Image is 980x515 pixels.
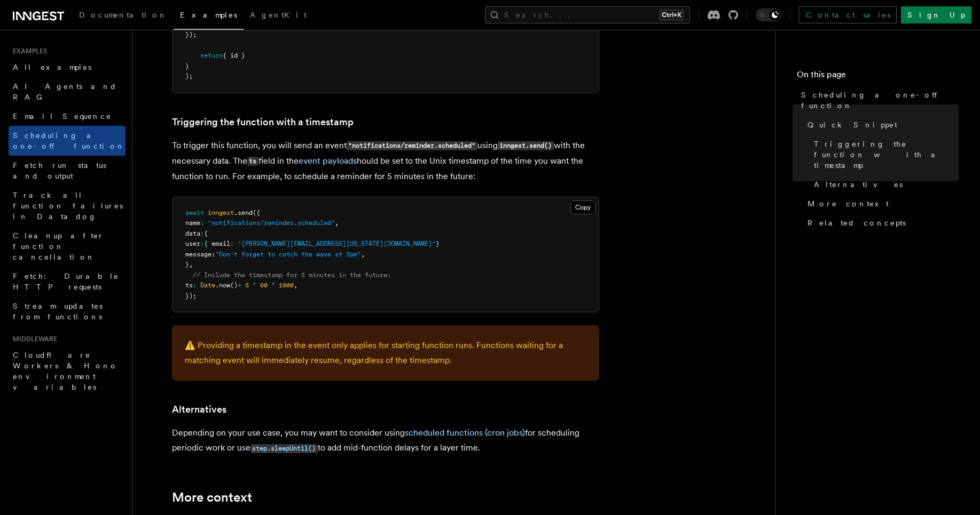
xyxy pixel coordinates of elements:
span: , [361,251,365,258]
span: user [185,240,200,247]
a: Scheduling a one-off function [9,126,126,156]
span: Documentation [79,11,167,19]
span: Middleware [9,335,57,343]
span: } [185,261,189,268]
a: Alternatives [810,175,959,194]
span: : [200,240,204,247]
span: Triggering the function with a timestamp [814,139,959,171]
a: Fetch: Durable HTTP requests [9,267,126,296]
kbd: Ctrl+K [660,10,684,20]
span: ); [185,73,193,80]
a: AI Agents and RAG [9,77,126,107]
span: More context [807,198,889,209]
span: return [200,52,223,59]
span: } [185,62,189,70]
span: { email [204,240,230,247]
a: scheduled functions (cron jobs) [405,428,525,438]
span: .now [215,281,230,289]
code: inngest.send() [498,141,554,150]
span: All examples [13,63,91,71]
span: .send [234,209,253,216]
span: Scheduling a one-off function [13,131,125,150]
span: 5 [245,281,249,289]
span: AI Agents and RAG [13,82,117,101]
a: Alternatives [172,402,226,417]
code: ts [247,157,258,166]
span: : [193,281,197,289]
span: data [185,230,200,237]
a: Stream updates from functions [9,296,126,326]
button: Search...Ctrl+K [485,6,690,23]
span: Alternatives [814,179,903,190]
span: + [238,281,241,289]
span: Cleanup after function cancellation [13,231,104,261]
span: }); [185,31,197,38]
a: Examples [174,3,244,30]
a: Documentation [73,3,174,29]
a: Track all function failures in Datadog [9,186,126,226]
a: More context [803,194,959,213]
span: inngest [208,209,234,216]
a: Triggering the function with a timestamp [810,134,959,175]
a: Related concepts [803,213,959,232]
span: Fetch run status and output [13,161,106,180]
a: Contact sales [799,6,897,23]
span: await [185,209,204,216]
span: Track all function failures in Datadog [13,191,123,221]
span: Email Sequence [13,112,112,120]
span: }); [185,292,197,300]
span: Examples [180,11,237,19]
span: "Don't forget to catch the wave at 3pm" [215,251,361,258]
a: Email Sequence [9,107,126,126]
a: step.sleepUntil() [250,442,318,453]
a: All examples [9,58,126,77]
span: , [335,219,339,227]
a: Sign Up [901,6,971,23]
code: "notifications/reminder.scheduled" [347,141,477,150]
span: "notifications/reminder.scheduled" [208,219,335,227]
span: Scheduling a one-off function [801,90,959,111]
a: Cloudflare Workers & Hono environment variables [9,345,126,397]
span: Date [200,281,215,289]
button: Toggle dark mode [756,9,781,21]
span: { [204,230,208,237]
span: "[PERSON_NAME][EMAIL_ADDRESS][US_STATE][DOMAIN_NAME]" [238,240,436,247]
span: Quick Snippet [807,119,897,130]
a: Triggering the function with a timestamp [172,115,354,130]
span: ({ [253,209,260,216]
a: AgentKit [244,3,313,29]
a: Quick Snippet [803,115,959,134]
a: Scheduling a one-off function [797,85,959,115]
p: Depending on your use case, you may want to consider using for scheduling periodic work or use to... [172,425,599,456]
span: AgentKit [250,11,307,19]
span: : [200,230,204,237]
span: ts [185,281,193,289]
p: ⚠️ Providing a timestamp in the event only applies for starting function runs. Functions waiting ... [185,338,586,368]
span: Examples [9,47,47,55]
span: } [436,240,440,247]
a: Cleanup after function cancellation [9,226,126,267]
button: Copy [570,200,595,214]
span: { id } [223,52,245,59]
span: Related concepts [807,218,906,228]
h4: On this page [797,68,959,85]
span: : [200,219,204,227]
span: () [230,281,238,289]
span: // Include the timestamp for 5 minutes in the future: [193,271,391,279]
p: To trigger this function, you will send an event using with the necessary data. The field in the ... [172,138,599,184]
a: event payload [299,156,353,166]
span: message: [185,251,215,258]
span: , [294,281,297,289]
span: 60 [260,281,268,289]
span: 1000 [279,281,294,289]
span: Fetch: Durable HTTP requests [13,272,119,291]
span: Stream updates from functions [13,302,103,321]
span: : [230,240,234,247]
span: name [185,219,200,227]
span: Cloudflare Workers & Hono environment variables [13,351,118,391]
span: , [189,261,193,268]
code: step.sleepUntil() [250,444,318,453]
a: Fetch run status and output [9,156,126,186]
a: More context [172,490,252,505]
